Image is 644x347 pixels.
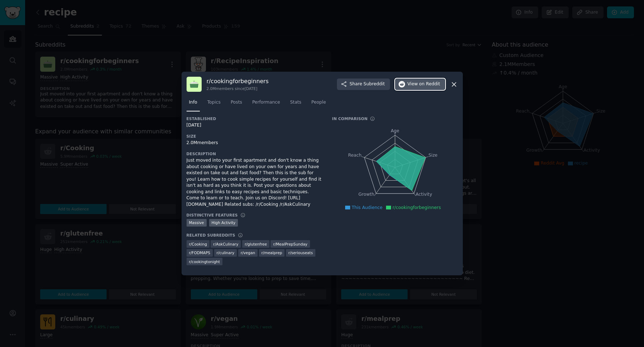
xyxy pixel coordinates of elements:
div: 2.0M members [187,140,322,146]
h3: r/ cookingforbeginners [207,77,269,85]
button: Viewon Reddit [395,79,445,90]
h3: Distinctive Features [187,213,238,218]
div: Just moved into your first apartment and don't know a thing about cooking or have lived on your o... [187,157,322,208]
a: Posts [228,97,245,111]
h3: Related Subreddits [187,233,235,238]
span: r/ culinary [217,250,235,255]
span: Stats [290,99,301,106]
h3: Established [187,116,322,121]
span: Subreddit [363,81,385,87]
button: ShareSubreddit [337,79,390,90]
span: Posts [231,99,242,106]
span: r/ Cooking [189,242,207,247]
h3: Size [187,134,322,139]
tspan: Age [391,128,399,133]
img: cookingforbeginners [187,77,202,92]
div: 2.0M members since [DATE] [207,86,269,91]
span: r/ mealprep [262,250,282,255]
span: r/ AskCulinary [213,242,238,247]
div: Massive [187,219,207,227]
span: This Audience [352,205,382,210]
h3: Description [187,151,322,156]
span: r/ seriouseats [288,250,313,255]
a: Topics [205,97,223,111]
span: r/ vegan [241,250,255,255]
a: Stats [288,97,304,111]
tspan: Activity [415,192,432,197]
div: [DATE] [187,122,322,129]
a: Performance [250,97,283,111]
span: r/cookingforbeginners [392,205,441,210]
span: Performance [252,99,280,106]
tspan: Reach [348,153,362,158]
span: Share [349,81,385,87]
span: r/ cookingtonight [189,259,220,264]
span: People [311,99,326,106]
span: r/ MealPrepSunday [273,242,307,247]
tspan: Growth [358,192,374,197]
span: r/ FODMAPS [189,250,211,255]
span: Info [189,99,197,106]
tspan: Size [428,153,437,158]
div: High Activity [209,219,238,227]
span: Topics [207,99,221,106]
span: r/ glutenfree [245,242,267,247]
a: People [309,97,329,111]
h3: In Comparison [332,116,368,121]
span: on Reddit [419,81,440,87]
span: View [408,81,440,87]
a: Info [187,97,200,111]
